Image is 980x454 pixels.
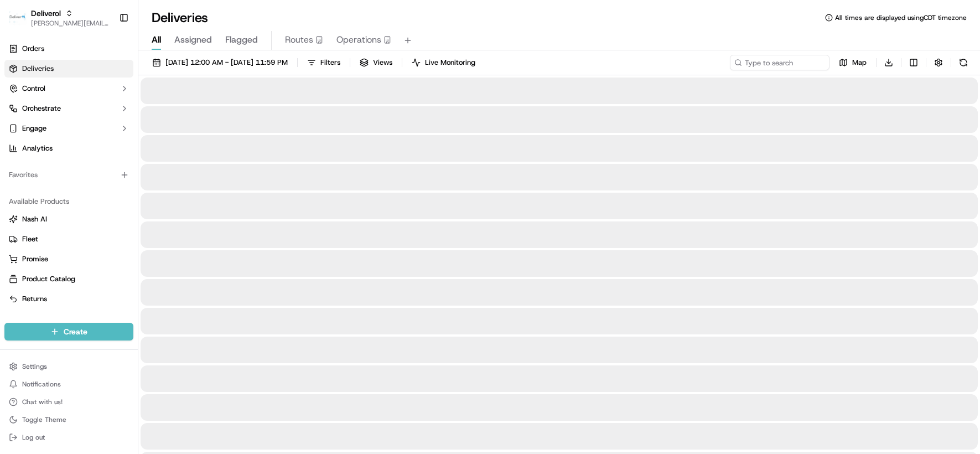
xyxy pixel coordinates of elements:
[147,55,293,70] button: [DATE] 12:00 AM - [DATE] 11:59 PM
[31,19,110,28] button: [PERSON_NAME][EMAIL_ADDRESS][PERSON_NAME][DOMAIN_NAME]
[152,9,208,27] h1: Deliveries
[4,250,133,268] button: Promise
[152,33,161,47] span: All
[834,55,872,70] button: Map
[4,140,133,157] a: Analytics
[22,254,48,264] span: Promise
[4,4,115,31] button: DeliverolDeliverol[PERSON_NAME][EMAIL_ADDRESS][PERSON_NAME][DOMAIN_NAME]
[4,376,133,392] button: Notifications
[22,433,45,442] span: Log out
[31,8,61,19] button: Deliverol
[22,44,44,54] span: Orders
[22,84,45,94] span: Control
[9,274,129,284] a: Product Catalog
[4,394,133,410] button: Chat with us!
[22,380,61,389] span: Notifications
[4,412,133,427] button: Toggle Theme
[22,415,66,424] span: Toggle Theme
[165,58,288,68] span: [DATE] 12:00 AM - [DATE] 11:59 PM
[320,58,340,68] span: Filters
[4,166,133,184] div: Favorites
[407,55,480,70] button: Live Monitoring
[9,10,27,25] img: Deliverol
[22,214,47,224] span: Nash AI
[22,64,54,74] span: Deliveries
[4,100,133,117] button: Orchestrate
[22,294,47,304] span: Returns
[22,398,63,406] span: Chat with us!
[835,13,967,22] span: All times are displayed using CDT timezone
[4,60,133,78] a: Deliveries
[285,33,313,47] span: Routes
[4,290,133,308] button: Returns
[4,80,133,97] button: Control
[425,58,475,68] span: Live Monitoring
[9,294,129,304] a: Returns
[355,55,397,70] button: Views
[22,123,46,133] span: Engage
[852,58,867,68] span: Map
[4,359,133,374] button: Settings
[956,55,971,70] button: Refresh
[4,120,133,137] button: Engage
[4,193,133,210] div: Available Products
[22,274,75,284] span: Product Catalog
[4,270,133,288] button: Product Catalog
[9,214,129,224] a: Nash AI
[9,254,129,264] a: Promise
[4,40,133,58] a: Orders
[4,323,133,341] button: Create
[225,33,258,47] span: Flagged
[22,362,47,371] span: Settings
[174,33,212,47] span: Assigned
[22,234,38,244] span: Fleet
[4,210,133,228] button: Nash AI
[336,33,381,47] span: Operations
[302,55,345,70] button: Filters
[373,58,392,68] span: Views
[730,55,829,70] input: Type to search
[4,430,133,445] button: Log out
[4,230,133,248] button: Fleet
[22,143,53,153] span: Analytics
[9,234,129,244] a: Fleet
[64,326,87,337] span: Create
[22,104,61,114] span: Orchestrate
